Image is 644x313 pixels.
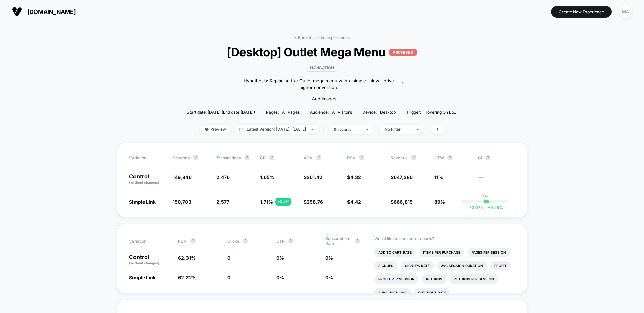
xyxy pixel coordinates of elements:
[391,174,413,180] span: $
[129,254,171,266] p: Control
[406,110,457,115] div: Trigger:
[411,155,416,160] button: ?
[216,174,230,180] span: 2,476
[178,239,187,244] span: PDV
[422,274,446,284] li: Returns
[129,199,156,205] span: Simple Link
[350,199,361,205] span: 4.42
[385,127,412,132] div: No Filter
[470,205,484,210] span: -2.07 %
[316,155,321,160] button: ?
[478,175,515,185] span: ---
[334,127,361,132] div: sessions
[241,78,397,91] span: Hypothesis: Replacing the Outlet mega menu with a simple link will drive higher conversion.
[424,110,457,115] span: Hovering on bo...
[307,64,337,72] span: navigation
[332,110,352,115] span: All Visitors
[481,193,488,198] p: 0%
[260,155,266,160] span: CR
[304,174,322,180] span: $
[355,238,360,244] button: ?
[216,199,229,205] span: 2,577
[484,198,485,203] p: |
[380,110,396,115] span: desktop
[227,275,230,280] span: 0
[434,174,443,180] span: 11%
[347,199,361,205] span: $
[288,238,293,244] button: ?
[173,155,190,160] span: Sessions
[551,6,612,18] button: Create New Experience
[216,155,241,160] span: Transactions
[178,255,196,261] span: 62.31 %
[619,5,632,18] div: MA
[325,255,333,261] span: 0 %
[447,155,453,160] button: ?
[243,238,248,244] button: ?
[282,110,300,115] span: all pages
[129,180,159,184] span: (without changes)
[394,199,413,205] span: 666,815
[374,236,515,241] p: Would like to see more reports?
[311,129,313,130] img: end
[478,155,515,160] span: CI
[129,155,166,160] span: Variation
[374,261,397,270] li: Signups
[434,155,471,160] span: OTW
[414,288,450,297] li: Checkout Rate
[490,261,511,270] li: Profit
[350,174,361,180] span: 4.32
[468,248,510,257] li: Pages Per Session
[227,239,239,244] span: Clicks
[401,261,434,270] li: Signups Rate
[374,274,419,284] li: Profit Per Session
[260,199,273,205] span: 1.71 %
[173,199,191,205] span: 150,783
[304,199,323,205] span: $
[391,155,408,160] span: Revenue
[366,129,368,130] img: end
[617,5,634,19] button: MA
[357,110,401,115] span: Device:
[310,110,352,115] div: Audience:
[417,129,419,130] img: end
[12,7,22,17] img: Visually logo
[260,174,274,180] span: 1.65 %
[294,35,350,40] a: < Back to all live experiences
[27,8,76,15] span: [DOMAIN_NAME]
[234,125,318,134] span: Latest Version: [DATE] - [DATE]
[450,274,498,284] li: Returns Per Session
[389,49,417,56] p: ARCHIVED
[266,110,300,115] div: Pages:
[485,155,491,160] button: ?
[129,174,166,185] p: Control
[276,255,284,261] span: 0 %
[359,155,364,160] button: ?
[178,275,197,280] span: 62.22 %
[129,236,166,246] span: Variation
[304,155,313,160] span: AOV
[190,238,196,244] button: ?
[391,199,413,205] span: $
[200,125,231,134] span: Preview
[394,174,413,180] span: 647,286
[239,128,243,131] img: calendar
[200,45,444,59] span: [Desktop] Outlet Mega Menu
[307,174,322,180] span: 261.42
[322,125,329,134] span: |
[187,110,255,115] span: Start date: [DATE] (End date [DATE])
[269,155,274,160] button: ?
[325,236,351,246] span: Subscriptions Rate
[374,288,411,297] li: Subscriptions
[193,155,198,160] button: ?
[276,198,291,206] div: + 3.4 %
[437,261,487,270] li: Avg Session Duration
[434,199,445,205] span: 89%
[308,96,336,101] span: + Add Images
[374,248,416,257] li: Add To Cart Rate
[347,174,361,180] span: $
[129,275,156,280] span: Simple Link
[347,155,356,160] span: PSV
[244,155,250,160] button: ?
[129,261,159,265] span: (without changes)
